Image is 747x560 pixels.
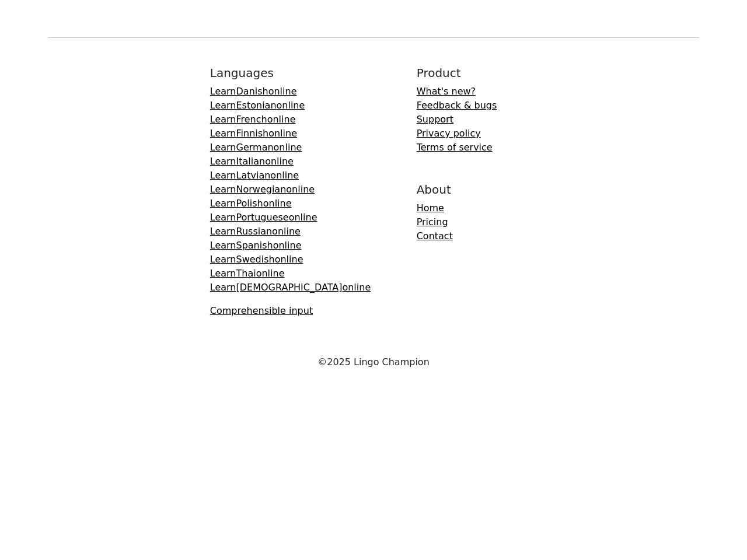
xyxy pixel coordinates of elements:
a: LearnGermanonline [210,142,302,153]
a: LearnSwedishonline [210,254,303,265]
a: LearnRussianonline [210,226,301,237]
div: © 2025 Lingo Champion [41,355,706,369]
a: LearnPortugueseonline [210,212,317,223]
h5: Languages [210,66,371,80]
a: LearnSpanishonline [210,240,302,251]
a: Feedback & bugs [417,100,497,111]
a: LearnNorwegianonline [210,184,315,195]
h5: Product [417,66,497,80]
a: Privacy policy [417,128,481,139]
a: LearnFrenchonline [210,114,296,125]
a: What's new? [417,86,476,97]
a: LearnEstonianonline [210,100,305,111]
a: Pricing [417,216,448,228]
a: LearnItalianonline [210,156,294,167]
a: LearnFinnishonline [210,128,297,139]
a: LearnDanishonline [210,86,297,97]
a: LearnPolishonline [210,198,292,209]
a: Support [417,114,453,125]
a: LearnLatvianonline [210,170,299,181]
a: Terms of service [417,142,493,153]
a: Learn[DEMOGRAPHIC_DATA]online [210,282,371,293]
a: LearnThaionline [210,268,285,279]
a: Contact [417,230,453,242]
a: Home [417,202,444,213]
h5: About [417,183,497,197]
a: Comprehensible input [210,305,313,316]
